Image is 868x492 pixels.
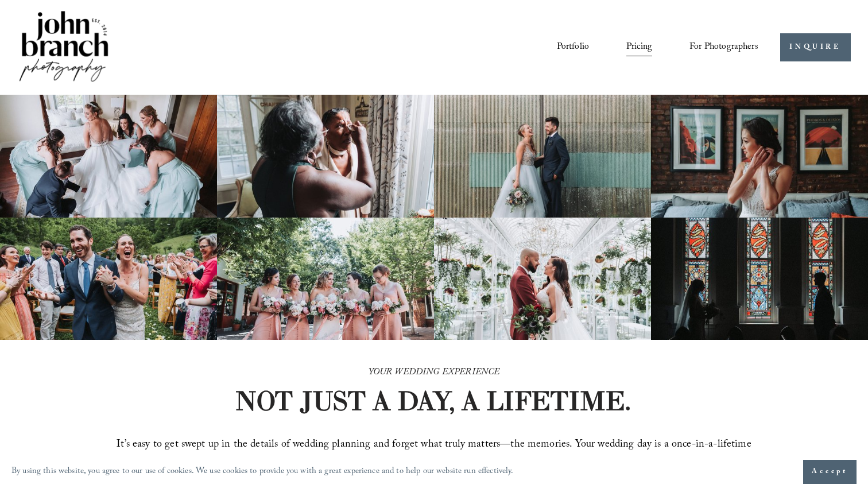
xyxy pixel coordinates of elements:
img: Silhouettes of a bride and groom facing each other in a church, with colorful stained glass windo... [651,218,868,340]
strong: NOT JUST A DAY, A LIFETIME. [235,384,631,417]
span: Accept [812,466,848,478]
button: Accept [803,460,857,484]
a: Portfolio [557,37,589,57]
a: folder dropdown [689,37,758,57]
em: YOUR WEDDING EXPERIENCE [369,365,500,381]
p: By using this website, you agree to our use of cookies. We use cookies to provide you with a grea... [11,464,514,481]
a: Pricing [626,37,652,57]
img: Bride adjusting earring in front of framed posters on a brick wall. [651,95,868,218]
img: A bride and groom standing together, laughing, with the bride holding a bouquet in front of a cor... [434,95,651,218]
img: Woman applying makeup to another woman near a window with floral curtains and autumn flowers. [217,95,434,218]
a: INQUIRE [780,33,851,61]
img: A bride and four bridesmaids in pink dresses, holding bouquets with pink and white flowers, smili... [217,218,434,340]
span: For Photographers [689,38,758,56]
img: John Branch IV Photography [17,9,110,86]
img: Bride and groom standing in an elegant greenhouse with chandeliers and lush greenery. [434,218,651,340]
